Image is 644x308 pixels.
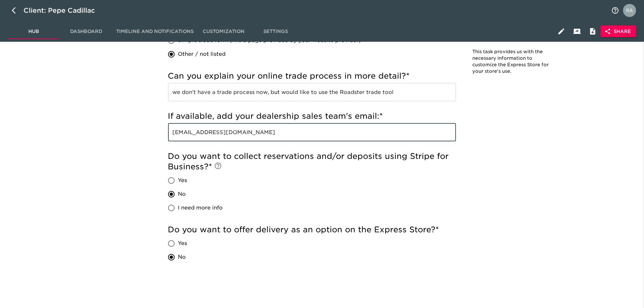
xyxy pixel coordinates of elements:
[178,253,186,261] span: No
[585,23,601,39] button: Internal Notes and Comments
[24,5,104,16] div: Client: Pepe Cadillac
[569,23,585,39] button: Client View
[168,123,456,141] input: Example: salesteam@roadstertoyota.com
[178,177,187,184] span: Yes
[178,239,187,247] span: Yes
[606,27,631,36] span: Share
[473,49,551,75] p: This task provides us with the necessary information to customize the Express Store for your stor...
[178,190,186,198] span: No
[178,50,226,58] span: Other / not listed
[254,27,298,36] span: Settings
[116,27,194,36] span: Timeline and Notifications
[554,23,569,39] button: Edit Hub
[201,27,246,36] span: Customization
[168,224,456,235] h5: Do you want to offer delivery as an option on the Express Store?
[607,3,623,18] button: notifications
[623,4,636,17] img: Profile
[601,25,636,38] button: Share
[12,27,56,36] span: Hub
[178,204,223,212] span: I need more info
[64,27,108,36] span: Dashboard
[168,83,456,101] input: Example: No online trade tool
[168,71,456,81] h5: Can you explain your online trade process in more detail?
[168,111,456,121] h5: If available, add your dealership sales team's email:
[168,151,456,172] h5: Do you want to collect reservations and/or deposits using Stripe for Business?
